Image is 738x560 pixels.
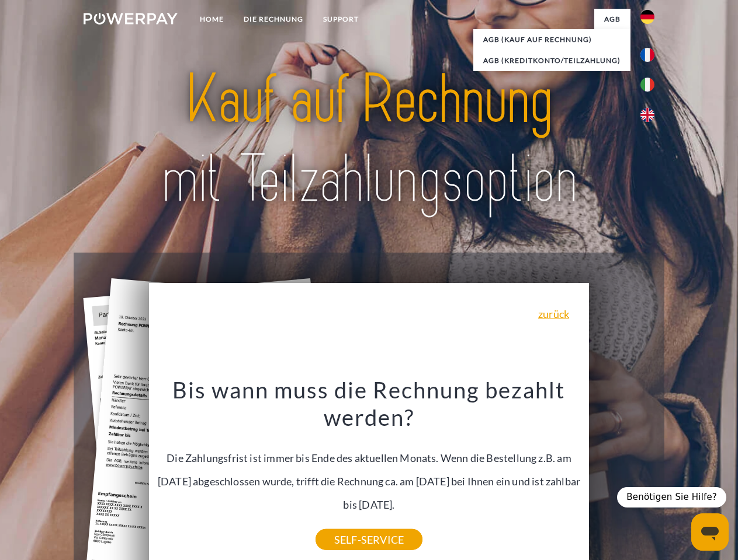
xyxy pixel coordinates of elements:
[156,376,583,432] h3: Bis wann muss die Rechnung bezahlt werden?
[473,50,630,71] a: AGB (Kreditkonto/Teilzahlung)
[640,10,654,24] img: de
[190,9,234,30] a: Home
[640,108,654,122] img: en
[691,513,729,551] iframe: Schaltfläche zum Öffnen des Messaging-Fensters; Konversation läuft
[640,48,654,62] img: fr
[234,9,313,30] a: DIE RECHNUNG
[640,78,654,92] img: it
[538,309,569,319] a: zurück
[84,13,178,24] img: logo-powerpay-white.svg
[617,487,726,508] div: Benötigen Sie Hilfe?
[313,9,369,30] a: SUPPORT
[316,529,422,550] a: SELF-SERVICE
[156,376,583,540] div: Die Zahlungsfrist ist immer bis Ende des aktuellen Monats. Wenn die Bestellung z.B. am [DATE] abg...
[594,9,630,30] a: agb
[473,29,630,50] a: AGB (Kauf auf Rechnung)
[112,56,626,223] img: title-powerpay_de.svg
